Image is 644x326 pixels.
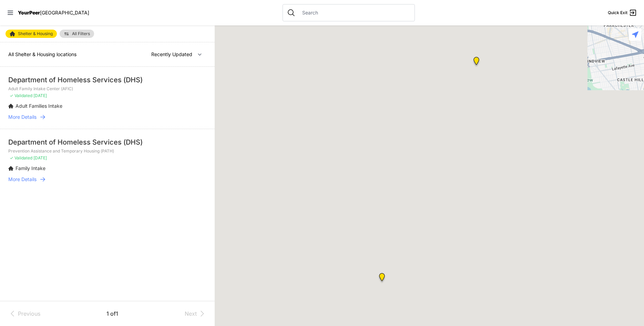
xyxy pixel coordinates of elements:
span: More Details [8,176,37,183]
span: Quick Exit [608,10,627,15]
input: Search [298,9,410,16]
span: Shelter & Housing [18,32,53,36]
span: of [110,310,116,317]
a: More Details [8,114,206,120]
div: Department of Homeless Services (DHS) [8,75,206,85]
span: YourPeer [18,10,40,15]
span: [GEOGRAPHIC_DATA] [40,10,89,15]
a: More Details [8,176,206,183]
span: [DATE] [33,93,47,98]
span: 1 [106,310,110,317]
span: Next [185,309,197,318]
a: All Filters [60,30,94,38]
span: [DATE] [33,155,47,160]
span: Family Intake [16,165,45,171]
span: All Filters [72,32,90,36]
a: Quick Exit [608,9,637,17]
div: Department of Homeless Services (DHS) [8,137,206,147]
span: Previous [18,309,40,318]
a: YourPeer[GEOGRAPHIC_DATA] [18,11,89,15]
div: Adult Family Intake Center (AFIC) [378,273,386,284]
span: All Shelter & Housing locations [8,51,76,57]
span: Adult Families Intake [16,103,62,109]
div: Prevention Assistance and Temporary Housing (PATH) [472,57,481,68]
a: Shelter & Housing [6,30,57,38]
span: ✓ Validated [10,155,32,160]
span: More Details [8,114,37,120]
p: Adult Family Intake Center (AFIC) [8,86,206,92]
span: ✓ Validated [10,93,32,98]
p: Prevention Assistance and Temporary Housing (PATH) [8,148,206,154]
span: 1 [116,310,118,317]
